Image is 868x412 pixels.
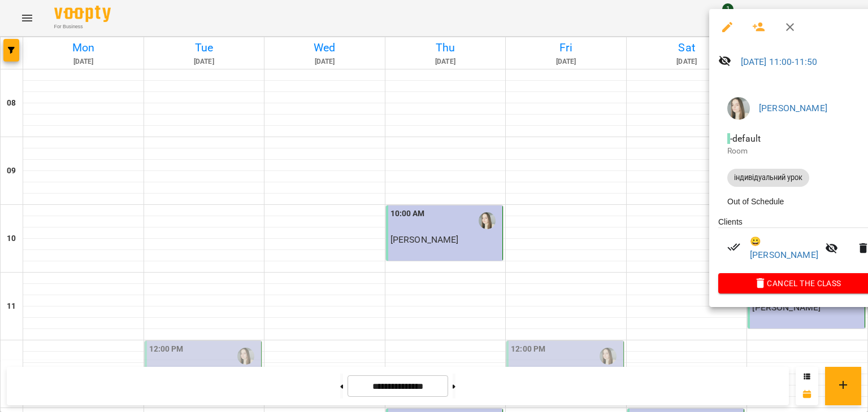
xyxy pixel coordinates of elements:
span: - default [727,133,763,144]
a: 😀 [PERSON_NAME] [750,235,818,261]
svg: Paid [727,240,741,254]
img: a8d7fb5a1d89beb58b3ded8a11ed441a.jpeg [727,97,750,120]
span: Cancel the class [727,277,867,290]
a: [DATE] 11:00-11:50 [741,56,818,67]
a: [PERSON_NAME] [759,103,827,113]
span: індивідуальний урок [727,173,809,183]
p: Room [727,146,867,157]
